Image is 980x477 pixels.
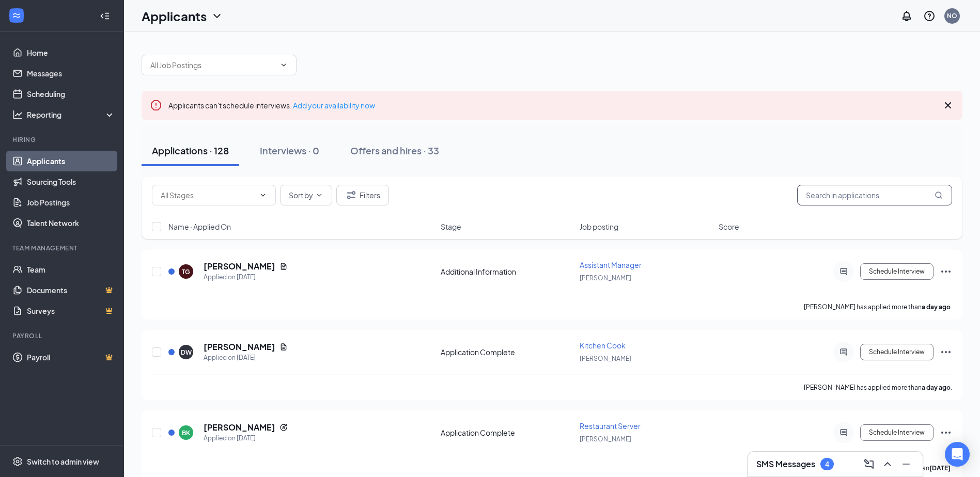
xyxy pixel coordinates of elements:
div: Open Intercom Messenger [945,442,970,467]
div: Application Complete [441,347,573,357]
div: BK [182,428,190,437]
svg: ChevronUp [881,458,894,470]
a: Home [27,42,115,63]
p: [PERSON_NAME] has applied more than . [804,303,952,311]
div: Applied on [DATE] [204,272,288,282]
svg: Analysis [12,109,23,120]
p: [PERSON_NAME] has applied more than . [804,383,952,392]
div: 4 [825,460,829,469]
span: Kitchen Cook [580,341,626,350]
div: Team Management [12,244,113,252]
div: Payroll [12,331,113,340]
span: [PERSON_NAME] [580,355,631,362]
svg: Notifications [900,10,913,22]
a: Applicants [27,151,115,171]
div: Hiring [12,135,113,144]
svg: ActiveChat [837,428,850,437]
svg: Settings [12,456,23,467]
button: Minimize [898,456,914,472]
svg: Filter [345,189,357,201]
h5: [PERSON_NAME] [204,341,275,353]
div: Reporting [27,109,116,120]
svg: QuestionInfo [923,10,936,22]
a: Sourcing Tools [27,171,115,192]
button: Schedule Interview [860,344,934,360]
svg: Ellipses [940,426,952,439]
h5: [PERSON_NAME] [204,261,275,272]
a: Job Postings [27,192,115,213]
input: All Stages [161,189,255,201]
svg: ActiveChat [837,348,850,356]
span: Assistant Manager [580,260,642,269]
svg: ChevronDown [259,191,267,199]
svg: Cross [942,99,954,112]
span: Applicants can't schedule interviews. [168,101,375,110]
svg: ActiveChat [837,267,850,276]
span: Job posting [580,221,618,232]
span: Name · Applied On [168,221,231,232]
a: Messages [27,63,115,84]
h5: [PERSON_NAME] [204,422,275,433]
span: Score [719,221,739,232]
svg: Document [279,343,288,351]
svg: ChevronDown [211,10,223,22]
svg: Collapse [100,11,110,21]
div: TG [182,267,190,276]
input: Search in applications [797,185,952,205]
div: Application Complete [441,427,573,438]
a: DocumentsCrown [27,280,115,300]
b: a day ago [922,303,951,311]
a: Team [27,259,115,280]
svg: ComposeMessage [863,458,875,470]
h3: SMS Messages [756,458,815,470]
a: PayrollCrown [27,347,115,368]
input: All Job Postings [150,59,275,71]
svg: ChevronDown [315,191,323,199]
a: Scheduling [27,84,115,104]
svg: MagnifyingGlass [935,191,943,199]
a: SurveysCrown [27,300,115,321]
svg: Error [150,99,162,112]
span: [PERSON_NAME] [580,274,631,282]
div: Applied on [DATE] [204,353,288,363]
svg: Minimize [900,458,912,470]
span: [PERSON_NAME] [580,435,631,443]
svg: Ellipses [940,265,952,278]
button: Schedule Interview [860,424,934,441]
span: Stage [441,221,461,232]
b: a day ago [922,384,951,391]
div: NO [947,11,957,20]
svg: WorkstreamLogo [11,10,22,21]
button: ChevronUp [879,456,896,472]
svg: Ellipses [940,346,952,358]
button: Sort byChevronDown [280,185,332,205]
h1: Applicants [142,7,207,25]
svg: Reapply [279,423,288,432]
div: Switch to admin view [27,456,99,467]
button: Filter Filters [336,185,389,205]
button: ComposeMessage [861,456,877,472]
div: Offers and hires · 33 [350,144,439,157]
svg: Document [279,262,288,271]
span: Sort by [289,192,313,199]
a: Talent Network [27,213,115,233]
svg: ChevronDown [279,61,288,69]
div: Applied on [DATE] [204,433,288,443]
b: [DATE] [929,464,951,472]
button: Schedule Interview [860,263,934,280]
div: Interviews · 0 [260,144,319,157]
div: DW [181,348,192,357]
a: Add your availability now [293,101,375,110]
span: Restaurant Server [580,421,641,431]
div: Additional Information [441,266,573,277]
div: Applications · 128 [152,144,229,157]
